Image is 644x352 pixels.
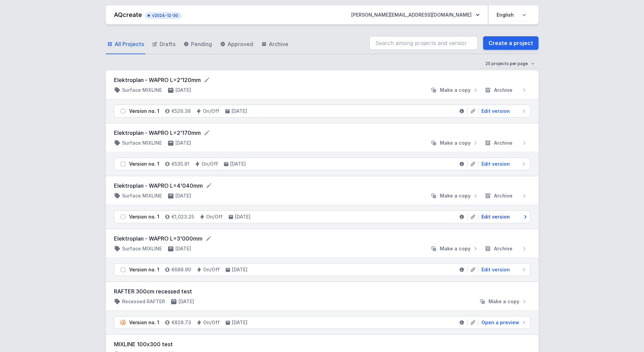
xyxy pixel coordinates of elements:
[481,319,519,326] span: Open a preview
[182,35,213,54] a: Pending
[106,35,145,54] a: All Projects
[481,161,510,167] span: Edit version
[120,161,126,167] img: draft.svg
[203,266,220,273] h4: On/Off
[122,87,162,94] h4: Surface MIXLINE
[145,11,182,19] button: v2024-12-30
[114,129,530,137] form: Elektroplan - WAPRO L=2'170mm
[269,40,288,48] span: Archive
[120,213,126,220] img: draft.svg
[129,266,159,273] div: Version no. 1
[479,266,527,273] a: Edit version
[369,36,478,50] input: Search among projects and versions...
[232,319,247,326] h4: [DATE]
[440,140,471,146] span: Make a copy
[114,11,142,18] a: AQcreate
[206,182,212,189] button: Rename project
[481,266,510,273] span: Edit version
[440,245,471,252] span: Make a copy
[201,161,218,167] h4: On/Off
[479,161,527,167] a: Edit version
[204,129,210,136] button: Rename project
[114,340,530,348] h3: MIXLINE 100x300 test
[488,298,519,305] span: Make a copy
[122,192,162,199] h4: Surface MIXLINE
[114,287,530,295] h3: RAFTER 300cm recessed test
[230,161,246,167] h4: [DATE]
[122,245,162,252] h4: Surface MIXLINE
[171,319,191,326] h4: €828.73
[219,35,255,54] a: Approved
[482,192,530,199] button: Archive
[129,161,159,167] div: Version no. 1
[346,9,485,21] button: [PERSON_NAME][EMAIL_ADDRESS][DOMAIN_NAME]
[171,161,189,167] h4: €535.81
[428,245,482,252] button: Make a copy
[204,77,210,83] button: Rename project
[428,140,482,146] button: Make a copy
[481,108,510,115] span: Edit version
[479,108,527,115] a: Edit version
[440,87,471,94] span: Make a copy
[494,192,512,199] span: Archive
[151,35,177,54] a: Drafts
[493,9,530,21] select: Choose language
[481,213,510,220] span: Edit version
[479,213,527,220] a: Edit version
[122,298,165,305] h4: Recessed RAFTER
[129,213,159,220] div: Version no. 1
[235,213,251,220] h4: [DATE]
[120,266,126,273] img: draft.svg
[120,108,126,115] img: draft.svg
[483,36,539,50] a: Create a project
[129,319,159,326] div: Version no. 1
[178,298,194,305] h4: [DATE]
[160,40,175,48] span: Drafts
[260,35,290,54] a: Archive
[148,13,178,18] span: v2024-12-30
[228,40,253,48] span: Approved
[494,245,512,252] span: Archive
[482,245,530,252] button: Archive
[171,266,191,273] h4: €688.90
[203,108,219,115] h4: On/Off
[114,182,530,190] form: Elektroplan - WAPRO L=4'040mm
[175,140,191,146] h4: [DATE]
[482,87,530,94] button: Archive
[476,298,530,305] button: Make a copy
[171,108,191,115] h4: €526.38
[206,213,223,220] h4: On/Off
[171,213,194,220] h4: €1,023.25
[232,266,247,273] h4: [DATE]
[191,40,212,48] span: Pending
[114,76,530,84] form: Elektroplan - WAPRO L=2'120mm
[494,140,512,146] span: Archive
[175,192,191,199] h4: [DATE]
[479,319,527,326] a: Open a preview
[232,108,247,115] h4: [DATE]
[120,319,126,326] img: pending.svg
[115,40,144,48] span: All Projects
[122,140,162,146] h4: Surface MIXLINE
[175,245,191,252] h4: [DATE]
[428,192,482,199] button: Make a copy
[175,87,191,94] h4: [DATE]
[205,235,212,242] button: Rename project
[129,108,159,115] div: Version no. 1
[114,234,530,243] form: Elektroplan - WAPRO L=3'000mm
[482,140,530,146] button: Archive
[203,319,220,326] h4: On/Off
[440,192,471,199] span: Make a copy
[428,87,482,94] button: Make a copy
[494,87,512,94] span: Archive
